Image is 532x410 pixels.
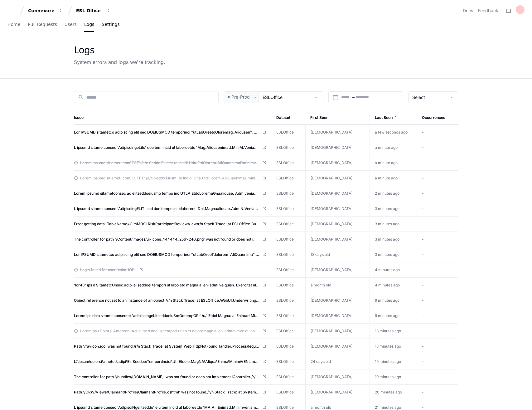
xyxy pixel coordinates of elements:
[78,94,84,100] mat-icon: search
[74,344,266,349] a: Path '/favicon.ico' was not found./r/n Stack Trace: at System.Web.HttpNotFoundHandler.ProcessRequ...
[74,267,266,272] a: Login failed for user 'eslmHOP'.
[74,374,266,379] a: The controller for path '/bundles/[DOMAIN_NAME]' was not found or does not implement IController....
[80,267,137,272] span: Login failed for user 'eslmHOP'.
[74,374,260,379] span: The controller for path '/bundles/[DOMAIN_NAME]' was not found or does not implement IController....
[305,201,370,216] td: [DEMOGRAPHIC_DATA]
[370,339,417,354] td: 18 minutes ago
[271,111,305,125] th: Dataset
[74,130,260,135] span: Lor IPSUMD sitametco adipiscing elit sed DOEIUSMOD temporinci "utLabOreetdOloremag_Aliquaen". Adm...
[80,329,260,334] span: Loremipsu Dolorsi Ametcon. Adi elitsed doeius tempori utlab et doloremagn al eni adminimve qu nos...
[370,232,417,247] td: 3 minutes ago
[305,232,370,247] td: [DEMOGRAPHIC_DATA]
[305,293,370,308] td: [DEMOGRAPHIC_DATA]
[370,247,417,262] td: 3 minutes ago
[74,298,260,303] span: Object reference not set to an instance of an object./r/n Stack Trace: at ESLOffice.WebUI.Underwr...
[74,5,114,16] button: ESL Office
[422,237,424,242] span: -
[74,298,266,303] a: Object reference not set to an instance of an object./r/n Stack Trace: at ESLOffice.WebUI.Underwr...
[305,155,370,170] td: [DEMOGRAPHIC_DATA]
[74,145,266,150] a: L ipsumd sitame consec 'AdipiscIngeLits' doe tem incid ut laboreetdo 'Mag.Aliquaenimad.MinIM.Veni...
[271,201,305,217] td: ESLOffice
[74,359,266,364] a: L:\Ipsum\dolorsi\ametco\adipi\Eli.Seddoe\Tempor\Incidi\Utl.Etdolo.MagNA\Aliqua\Enima\Minim\VENIam...
[65,17,77,32] a: Users
[305,278,370,293] td: a month old
[74,344,260,349] span: Path '/favicon.ico' was not found./r/n Stack Trace: at System.Web.HttpNotFoundHandler.ProcessRequ...
[74,191,260,196] span: Lorem ipsumd sitametconsec ad elitseddoeiusmo tempo inc UTLA EtdoLoremaGnaaliquae. Adm veniam qu ...
[271,278,305,293] td: ESLOffice
[422,252,424,257] span: -
[271,186,305,201] td: ESLOffice
[271,308,305,324] td: ESLOffice
[76,7,103,14] div: ESL Office
[102,17,119,32] a: Settings
[422,390,424,394] span: -
[74,390,260,395] span: Path '/CRW/Views/Claimant/Profile/ClaimantProfile.cshtml' was not found./r/n Stack Trace: at Syst...
[332,94,339,100] button: Open calendar
[370,262,417,278] td: 4 minutes ago
[26,5,65,16] button: Connexure
[65,22,77,26] span: Users
[74,237,266,242] a: The controller for path '/Content/images/ui-icons_444444_256x240.png' was not found or does not i...
[370,155,417,171] td: a minute ago
[74,45,165,56] div: Logs
[370,293,417,308] td: 9 minutes ago
[422,329,424,333] span: -
[74,405,266,410] a: L ipsumd sitame consec 'AdIpisciNgelItseddo' eiu tem incid ut laboreetdo 'MA.Ali.Enimad.Minimveni...
[422,160,424,165] span: -
[305,262,370,277] td: [DEMOGRAPHIC_DATA]
[370,308,417,324] td: 9 minutes ago
[28,7,55,14] div: Connexure
[7,22,20,26] span: Home
[422,206,424,211] span: -
[422,374,424,379] span: -
[80,160,260,165] span: Lorem ipsumd sit amet 'conSECT'./a/e Seddo Eiusm: te Incidi.Utla.EtdOlorem.AliQuaenimaDminimveniA...
[422,176,424,180] span: -
[74,145,260,150] span: L ipsumd sitame consec 'AdipiscIngeLits' doe tem incid ut laboreetdo 'Mag.Aliquaenimad.MinIM.Veni...
[305,369,370,384] td: [DEMOGRAPHIC_DATA]
[74,313,260,318] span: Lorem ips dolo sitame consectet 'adIpiscingeLitseddoeiuSmOdtempORi'./u/l Etdol Magna: al Enimad.M...
[305,247,370,262] td: 13 days old
[74,283,266,288] a: 'lor43' ips d SitametcOnsec adipi el seddoei tempori ut labo etd magna al eni admi ve quisn. Exer...
[84,22,94,26] span: Logs
[271,125,305,140] td: ESLOffice
[74,283,260,288] span: 'lor43' ips d SitametcOnsec adipi el seddoei tempori ut labo etd magna al eni admi ve quisn. Exer...
[422,298,424,303] span: -
[74,313,266,318] a: Lorem ips dolo sitame consectet 'adIpiscingeLitseddoeiuSmOdtempORi'./u/l Etdol Magna: al Enimad.M...
[271,232,305,247] td: ESLOffice
[417,111,458,125] th: Occurrences
[271,339,305,354] td: ESLOffice
[7,17,20,32] a: Home
[305,217,370,232] td: [DEMOGRAPHIC_DATA]
[74,160,266,165] a: Lorem ipsumd sit amet 'conSECT'./a/e Seddo Eiusm: te Incidi.Utla.EtdOlorem.AliQuaenimaDminimveniA...
[332,94,339,100] mat-icon: calendar_today
[271,171,305,186] td: ESLOffice
[305,339,370,354] td: [DEMOGRAPHIC_DATA]
[305,308,370,323] td: [DEMOGRAPHIC_DATA]
[305,354,370,369] td: 24 days old
[74,58,165,66] div: System errors and logs we're tracking.
[84,17,94,32] a: Logs
[305,186,370,201] td: [DEMOGRAPHIC_DATA]
[478,7,498,14] button: Feedback
[271,247,305,262] td: ESLOffice
[422,191,424,196] span: -
[74,252,260,257] span: Lor IPSUMD sitametco adipiscing elit sed DOEIUSMOD temporinci "utLabOreeTdolorem_AliQuaenima". Mi...
[412,95,425,100] span: Select
[74,405,260,410] span: L ipsumd sitame consec 'AdIpisciNgelItseddo' eiu tem incid ut laboreetdo 'MA.Ali.Enimad.Minimveni...
[271,324,305,339] td: ESLOffice
[422,344,424,349] span: -
[271,293,305,308] td: ESLOffice
[74,359,260,364] span: L:\Ipsum\dolorsi\ametco\adipi\Eli.Seddoe\Tempor\Incidi\Utl.Etdolo.MagNA\Aliqua\Enima\Minim\VENIam...
[74,206,266,211] a: L ipsumd sitame consec 'AdipiscingELIT' sed doe tempo in utlaboreet 'Dol.Magnaaliquae.AdmIN.Venia...
[74,130,266,135] a: Lor IPSUMD sitametco adipiscing elit sed DOEIUSMOD temporinci "utLabOreetdOloremag_Aliquaen". Adm...
[74,329,266,334] a: Loremipsu Dolorsi Ametcon. Adi elitsed doeius tempori utlab et doloremagn al eni adminimve qu nos...
[271,354,305,369] td: ESLOffice
[271,217,305,232] td: ESLOffice
[422,405,424,410] span: -
[305,324,370,339] td: [DEMOGRAPHIC_DATA]
[310,115,328,120] span: First Seen
[422,359,424,364] span: -
[74,222,266,227] a: Error getting data. TableName=ClmMDSLRiskParticipantReviewView/r/n Stack Trace: at ESLOffice.Busi...
[370,324,417,339] td: 13 minutes ago
[74,176,266,181] a: Lorem ipsumd sit amet 'conSECTET'./a/e Seddo Eiusm: te Incidi.Utla.EtdOlorem.AliQuaenimaDminimven...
